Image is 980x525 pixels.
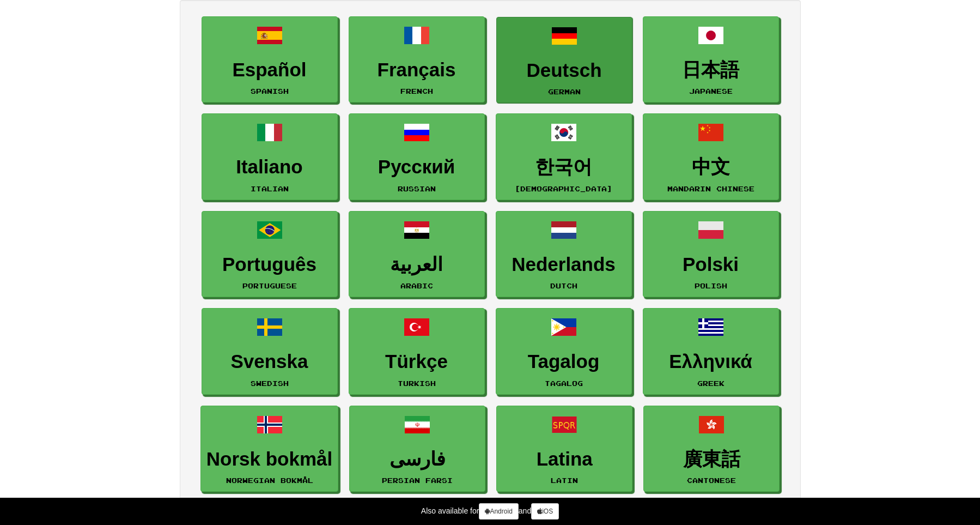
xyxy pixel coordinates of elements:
[695,282,727,289] small: Polish
[206,449,332,470] h3: Norsk bokmål
[208,59,332,81] h3: Español
[643,406,780,492] a: 廣東話Cantonese
[251,185,289,192] small: Italian
[208,254,332,275] h3: Português
[502,60,626,81] h3: Deutsch
[349,406,485,492] a: فارسیPersian Farsi
[545,379,583,387] small: Tagalog
[251,379,289,387] small: Swedish
[687,476,736,484] small: Cantonese
[502,351,626,372] h3: Tagalog
[550,282,577,289] small: Dutch
[643,113,779,200] a: 中文Mandarin Chinese
[355,156,479,178] h3: Русский
[649,449,774,470] h3: 廣東話
[649,59,773,81] h3: 日本語
[667,185,754,192] small: Mandarin Chinese
[502,254,626,275] h3: Nederlands
[349,16,485,103] a: FrançaisFrench
[496,17,632,104] a: DeutschGerman
[355,59,479,81] h3: Français
[643,211,779,298] a: PolskiPolish
[226,476,313,484] small: Norwegian Bokmål
[496,211,632,298] a: NederlandsDutch
[355,351,479,372] h3: Türkçe
[202,16,338,103] a: EspañolSpanish
[202,308,338,395] a: SvenskaSwedish
[551,476,578,484] small: Latin
[697,379,725,387] small: Greek
[208,351,332,372] h3: Svenska
[398,185,436,192] small: Russian
[643,16,779,103] a: 日本語Japanese
[382,476,453,484] small: Persian Farsi
[349,113,485,200] a: РусскийRussian
[496,113,632,200] a: 한국어[DEMOGRAPHIC_DATA]
[496,308,632,395] a: TagalogTagalog
[515,185,612,192] small: [DEMOGRAPHIC_DATA]
[251,87,289,95] small: Spanish
[400,87,433,95] small: French
[548,88,581,95] small: German
[242,282,297,289] small: Portuguese
[531,503,559,520] a: iOS
[649,254,773,275] h3: Polski
[202,113,338,200] a: ItalianoItalian
[355,254,479,275] h3: العربية
[202,211,338,298] a: PortuguêsPortuguese
[502,449,626,470] h3: Latina
[200,406,338,492] a: Norsk bokmålNorwegian Bokmål
[496,406,632,492] a: LatinaLatin
[649,351,773,372] h3: Ελληνικά
[398,379,436,387] small: Turkish
[502,156,626,178] h3: 한국어
[208,156,332,178] h3: Italiano
[355,449,479,470] h3: فارسی
[479,503,518,520] a: Android
[349,308,485,395] a: TürkçeTurkish
[649,156,773,178] h3: 中文
[689,87,733,95] small: Japanese
[400,282,433,289] small: Arabic
[643,308,779,395] a: ΕλληνικάGreek
[349,211,485,298] a: العربيةArabic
